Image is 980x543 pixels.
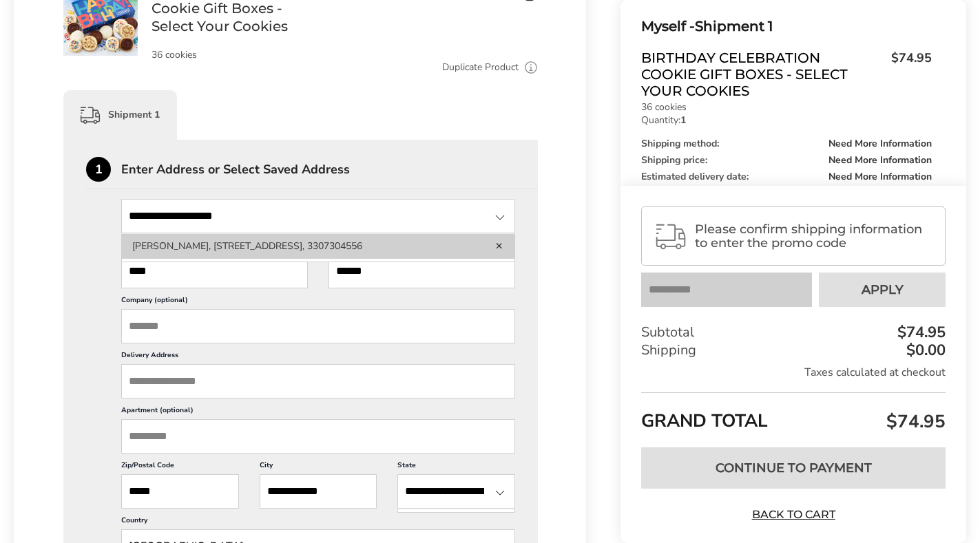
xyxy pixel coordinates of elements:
[442,60,519,75] a: Duplicate Product
[121,515,515,529] label: Country
[641,116,932,125] p: Quantity:
[862,284,904,296] span: Apply
[641,365,946,380] div: Taxes calculated at checkout
[121,295,515,309] label: Company (optional)
[63,90,177,140] div: Shipment 1
[397,474,515,509] input: State
[121,419,515,454] input: Apartment
[641,156,932,165] div: Shipping price:
[883,409,946,434] span: $74.95
[121,460,239,474] label: Zip/Postal Code
[121,254,308,288] input: First Name
[86,157,111,182] div: 1
[397,460,515,474] label: State
[260,460,377,474] label: City
[903,343,946,358] div: $0.00
[641,172,932,182] div: Estimated delivery date:
[695,222,933,250] span: Please confirm shipping information to enter the promo code
[828,156,932,165] span: Need More Information
[641,447,946,489] button: Continue to Payment
[495,241,504,251] a: Delete address
[828,139,932,149] span: Need More Information
[819,273,946,307] button: Apply
[894,325,946,340] div: $74.95
[884,50,932,96] span: $74.95
[121,364,515,398] input: Delivery Address
[152,50,321,60] p: 36 cookies
[121,474,239,509] input: ZIP
[641,15,932,38] div: Shipment 1
[641,139,932,149] div: Shipping method:
[121,405,515,419] label: Apartment (optional)
[122,234,514,259] li: [PERSON_NAME], [STREET_ADDRESS], 3307304556
[121,199,515,233] input: State
[121,163,538,175] div: Enter Address or Select Saved Address
[641,50,932,99] a: Birthday Celebration Cookie Gift Boxes - Select Your Cookies$74.95
[641,341,946,359] div: Shipping
[121,309,515,343] input: Company
[745,507,842,522] a: Back to Cart
[680,114,686,127] strong: 1
[260,474,377,509] input: City
[641,103,932,112] p: 36 cookies
[641,323,946,341] div: Subtotal
[641,50,884,99] span: Birthday Celebration Cookie Gift Boxes - Select Your Cookies
[828,172,932,182] span: Need More Information
[641,18,695,34] span: Myself -
[641,392,946,437] div: GRAND TOTAL
[121,350,515,364] label: Delivery Address
[329,254,515,288] input: Last Name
